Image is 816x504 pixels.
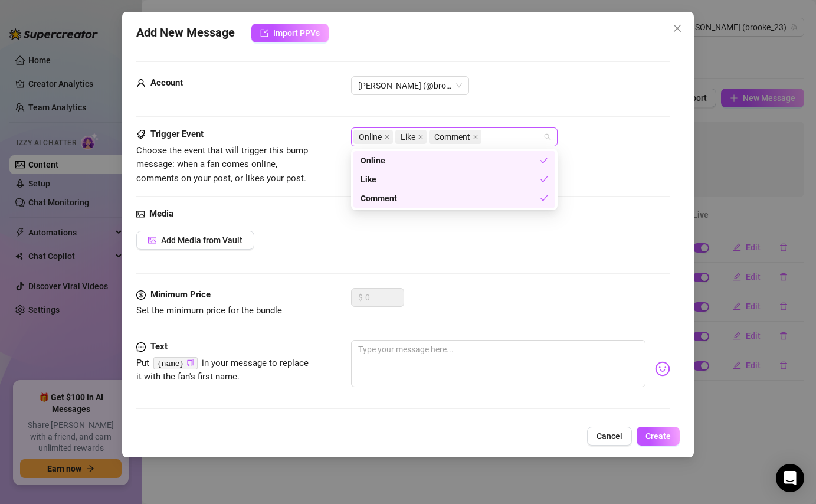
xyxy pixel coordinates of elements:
[186,359,194,366] span: copy
[273,28,320,38] span: Import PPVs
[358,77,462,94] span: Brooke (@brooke_23)
[655,361,670,377] img: svg%3e
[136,24,235,42] span: Add New Message
[540,156,548,165] span: check
[136,76,146,90] span: user
[587,427,632,446] button: Cancel
[353,170,555,189] div: Like
[136,127,146,142] span: tags
[361,192,540,205] div: Comment
[361,173,540,186] div: Like
[353,151,555,170] div: Online
[186,359,194,368] button: Click to Copy
[359,130,382,143] span: Online
[251,24,329,42] button: Import PPVs
[540,194,548,202] span: check
[776,464,804,492] div: Open Intercom Messenger
[136,288,146,302] span: dollar
[136,231,254,250] button: Add Media from Vault
[597,431,622,441] span: Cancel
[668,19,687,38] button: Close
[161,235,242,245] span: Add Media from Vault
[401,130,415,143] span: Like
[136,305,282,316] span: Set the minimum price for the bundle
[136,358,309,382] span: Put in your message to replace it with the fan's first name.
[540,175,548,184] span: check
[150,289,211,300] strong: Minimum Price
[353,130,393,144] span: Online
[150,77,183,88] strong: Account
[260,29,268,37] span: import
[395,130,427,144] span: Like
[384,134,390,140] span: close
[148,236,156,244] span: picture
[136,145,308,184] span: Choose the event that will trigger this bump message: when a fan comes online, comments on your p...
[637,427,680,446] button: Create
[473,134,479,140] span: close
[668,24,687,33] span: Close
[645,431,671,441] span: Create
[434,130,470,143] span: Comment
[673,24,682,33] span: close
[353,189,555,208] div: Comment
[418,134,424,140] span: close
[429,130,481,144] span: Comment
[153,357,198,369] code: {name}
[136,207,145,221] span: picture
[150,129,204,139] strong: Trigger Event
[149,208,173,219] strong: Media
[136,340,146,354] span: message
[150,341,168,352] strong: Text
[361,154,540,167] div: Online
